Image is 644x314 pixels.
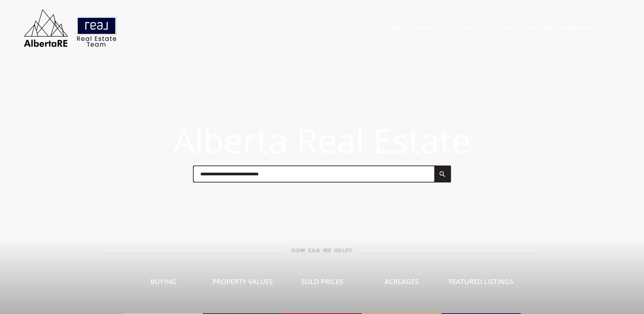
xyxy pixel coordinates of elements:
[444,25,473,31] a: Sold Data
[562,25,591,31] a: Mortgage
[19,7,121,49] img: AlbertaRE Real Estate Team | Real Broker
[388,25,403,31] a: Home
[362,253,441,314] a: Acreages
[301,277,343,286] span: Sold Prices
[483,25,493,31] a: Buy
[602,25,620,31] a: Log In
[441,253,521,314] a: Featured Listings
[503,25,515,31] a: Sell
[525,25,552,31] a: Our Team
[124,253,203,314] a: Buying
[282,253,362,314] a: Sold Prices
[449,277,513,286] span: Featured Listings
[203,253,282,314] a: Property Values
[413,25,434,31] a: Search
[150,277,176,286] span: Buying
[385,277,419,286] span: Acreages
[213,277,273,286] span: Property Values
